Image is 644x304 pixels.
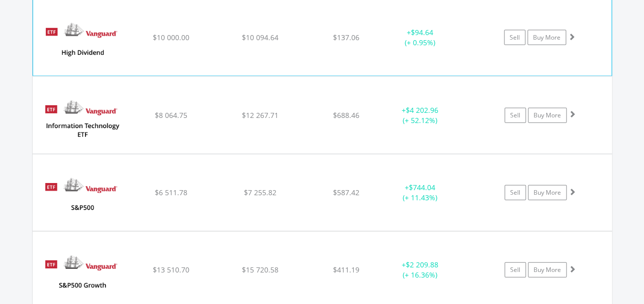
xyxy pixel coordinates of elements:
[38,12,126,73] img: EQU.US.VYM.png
[382,260,459,280] div: + (+ 16.36%)
[505,108,526,123] a: Sell
[406,260,438,269] span: $2 209.88
[527,30,566,45] a: Buy More
[152,265,189,275] span: $13 510.70
[410,27,433,37] span: $94.64
[381,27,458,48] div: + (+ 0.95%)
[382,183,459,203] div: + (+ 11.43%)
[382,105,459,126] div: + (+ 52.12%)
[242,33,278,42] span: $10 094.64
[528,262,567,278] a: Buy More
[505,185,526,200] a: Sell
[528,108,567,123] a: Buy More
[154,188,187,197] span: $6 511.78
[242,110,278,120] span: $12 267.71
[406,105,438,115] span: $4 202.96
[38,167,125,228] img: EQU.US.VOO.png
[333,265,359,275] span: $411.19
[153,33,189,42] span: $10 000.00
[154,110,187,120] span: $8 064.75
[333,110,359,120] span: $688.46
[242,265,278,275] span: $15 720.58
[504,30,525,45] a: Sell
[409,183,435,192] span: $744.04
[333,188,359,197] span: $587.42
[505,262,526,278] a: Sell
[333,33,359,42] span: $137.06
[528,185,567,200] a: Buy More
[244,188,276,197] span: $7 255.82
[38,89,125,150] img: EQU.US.VGT.png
